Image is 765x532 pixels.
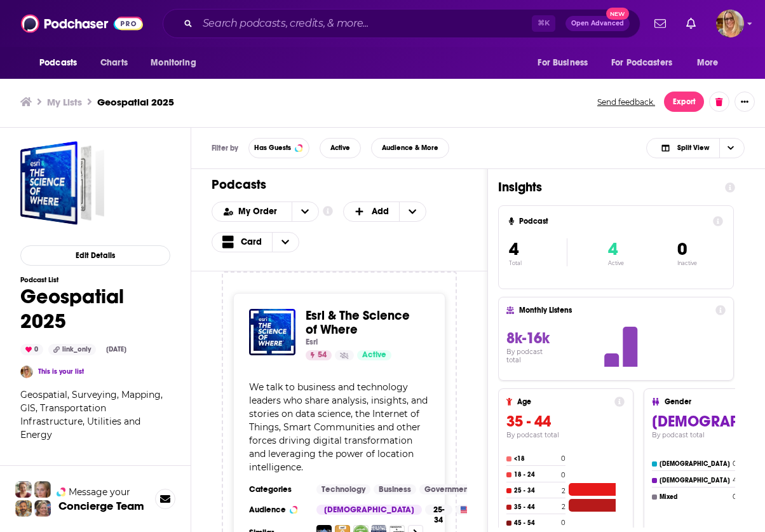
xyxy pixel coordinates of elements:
a: This is your list [38,367,84,376]
h4: <18 [514,455,559,463]
h3: Concierge Team [58,500,144,512]
h4: Podcast [519,217,708,226]
button: open menu [292,202,318,221]
h3: Categories [249,484,306,494]
h4: 45 - 54 [514,519,559,527]
button: Active [320,138,361,158]
button: open menu [30,51,93,75]
h3: Audience [249,505,306,515]
button: Choose View [212,232,299,252]
h1: Geospatial 2025 [20,284,170,334]
img: Esri & The Science of Where [249,309,295,355]
p: Total [509,260,567,266]
h4: By podcast total [506,348,559,364]
span: Has Guests [254,144,291,151]
div: link_only [48,344,96,355]
h1: Insights [498,179,715,195]
h3: My Lists [47,96,82,108]
h4: 35 - 44 [514,503,559,511]
span: For Business [538,54,588,72]
div: [DATE] [101,344,132,355]
input: Search podcasts, credits, & more... [198,13,532,34]
a: Charts [92,51,135,75]
img: Jon Profile [15,500,32,517]
h4: Age [517,397,609,406]
span: Esri & The Science of Where [306,308,410,338]
span: Open Advanced [571,20,624,27]
button: open menu [529,51,604,75]
p: Inactive [677,260,697,266]
span: Charts [100,54,128,72]
h4: 25 - 34 [514,487,559,494]
a: Geospatial 2025 [20,141,104,225]
a: 54 [306,350,332,360]
a: Show additional information [323,205,333,217]
span: We talk to business and technology leaders who share analysis, insights, and stories on data scie... [249,381,428,473]
span: Add [372,207,389,216]
h2: Choose List sort [212,201,319,222]
span: For Podcasters [611,54,672,72]
img: Podchaser - Follow, Share and Rate Podcasts [21,11,143,36]
h4: [DEMOGRAPHIC_DATA] [660,477,730,484]
button: Audience & More [371,138,449,158]
p: Esri [306,337,318,347]
h4: By podcast total [506,431,625,439]
h4: 0 [561,454,565,463]
img: Barbara Profile [34,500,51,517]
button: open menu [212,207,292,216]
div: 0 [20,344,43,355]
h4: [DEMOGRAPHIC_DATA] [660,460,730,468]
h4: Mixed [660,493,730,501]
h4: 2 [562,503,565,511]
span: Audience & More [382,144,438,151]
a: Esri & The Science of Where [306,309,419,337]
h4: 0 [561,519,565,527]
h4: 4 [733,476,737,484]
button: Open AdvancedNew [565,16,630,31]
span: ⌘ K [532,15,555,32]
span: New [606,8,629,20]
p: Active [608,260,624,266]
h3: Geospatial 2025 [97,96,174,108]
div: Search podcasts, credits, & more... [163,9,640,38]
div: [DEMOGRAPHIC_DATA] [316,505,422,515]
img: Stacey Hartmann [20,365,33,378]
h4: 0 [561,471,565,479]
h1: Podcasts [212,177,457,193]
h4: 18 - 24 [514,471,559,479]
h2: Choose View [212,232,327,252]
h4: 0 [733,460,737,468]
div: 25-34 [425,505,452,515]
button: + Add [343,201,427,222]
h3: 35 - 44 [506,412,625,431]
span: More [697,54,719,72]
a: Show notifications dropdown [649,13,671,34]
a: Government [419,484,476,494]
h3: Filter by [212,144,238,153]
span: Active [330,144,350,151]
button: Choose View [646,138,745,158]
span: My Order [238,207,281,216]
button: open menu [142,51,212,75]
img: Sydney Profile [15,481,32,498]
h4: 0 [733,493,737,501]
button: Has Guests [248,138,309,158]
a: Business [374,484,416,494]
a: Show notifications dropdown [681,13,701,34]
button: Edit Details [20,245,170,266]
img: User Profile [716,10,744,38]
span: 0 [677,238,687,260]
button: Send feedback. [593,97,659,107]
span: Split View [677,144,709,151]
h3: Podcast List [20,276,170,284]
span: Podcasts [39,54,77,72]
button: Show More Button [735,92,755,112]
span: Geospatial, Surveying, Mapping, GIS, Transportation Infrastructure, Utilities and Energy [20,389,163,440]
span: 8k-16k [506,329,550,348]
span: Logged in as StacHart [716,10,744,38]
a: Active [357,350,391,360]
